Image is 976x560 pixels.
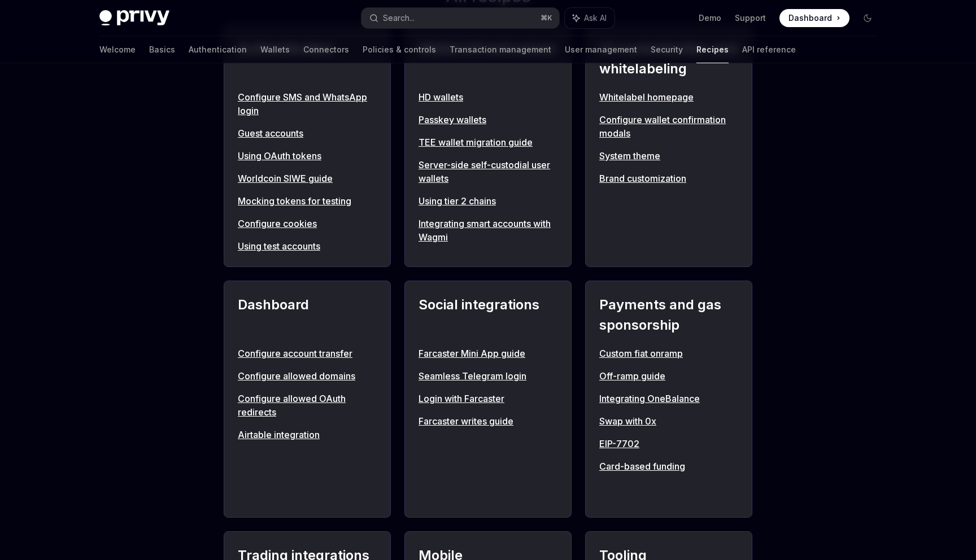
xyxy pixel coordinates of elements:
a: Seamless Telegram login [419,369,557,383]
a: Worldcoin SIWE guide [238,172,377,185]
h2: Payments and gas sponsorship [599,295,738,335]
a: Configure cookies [238,217,377,230]
a: Security [651,36,683,63]
a: Dashboard [779,9,849,27]
a: Basics [149,36,175,63]
h2: Social integrations [419,295,557,335]
a: Integrating OneBalance [599,392,738,405]
a: User management [565,36,637,63]
h2: Dashboard [238,295,377,335]
a: Farcaster Mini App guide [419,347,557,360]
a: API reference [742,36,796,63]
a: TEE wallet migration guide [419,135,557,149]
a: Swap with 0x [599,414,738,428]
a: System theme [599,149,738,163]
a: Configure wallet confirmation modals [599,113,738,140]
a: HD wallets [419,90,557,104]
div: Search... [383,11,415,25]
a: Passkey wallets [419,113,557,126]
a: Login with Farcaster [419,392,557,405]
a: Configure allowed OAuth redirects [238,392,377,419]
a: Wallets [260,36,290,63]
a: Welcome [99,36,136,63]
a: Guest accounts [238,126,377,140]
a: Card-based funding [599,460,738,473]
a: Farcaster writes guide [419,414,557,428]
a: Airtable integration [238,428,377,441]
a: Configure account transfer [238,347,377,360]
a: Connectors [303,36,349,63]
button: Toggle dark mode [859,9,877,27]
a: Recipes [696,36,729,63]
span: Ask AI [584,12,607,24]
a: Off-ramp guide [599,369,738,383]
a: Policies & controls [363,36,436,63]
a: Demo [699,12,721,24]
img: dark logo [99,10,169,26]
span: Dashboard [788,12,832,24]
a: Support [735,12,766,24]
a: Configure SMS and WhatsApp login [238,90,377,117]
a: Using test accounts [238,239,377,253]
button: Ask AI [565,8,615,28]
a: Brand customization [599,172,738,185]
a: Mocking tokens for testing [238,194,377,208]
a: Server-side self-custodial user wallets [419,158,557,185]
a: Configure allowed domains [238,369,377,383]
a: Custom fiat onramp [599,347,738,360]
a: EIP-7702 [599,437,738,450]
a: Using OAuth tokens [238,149,377,163]
button: Search...⌘K [361,8,559,28]
a: Integrating smart accounts with Wagmi [419,217,557,244]
a: Transaction management [450,36,551,63]
a: Using tier 2 chains [419,194,557,208]
a: Whitelabel homepage [599,90,738,104]
span: ⌘ K [541,14,552,23]
a: Authentication [189,36,247,63]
